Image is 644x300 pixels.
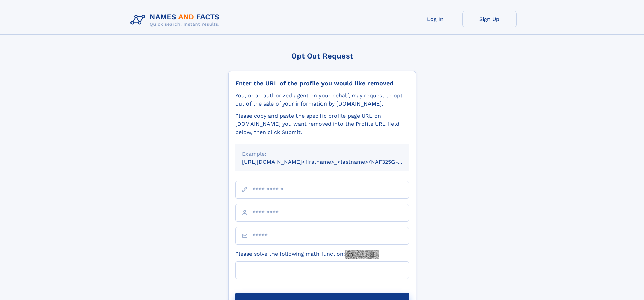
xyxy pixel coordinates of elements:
[228,52,416,60] div: Opt Out Request
[242,150,402,158] div: Example:
[128,11,225,29] img: Logo Names and Facts
[242,159,422,165] small: [URL][DOMAIN_NAME]<firstname>_<lastname>/NAF325G-xxxxxxxx
[462,11,517,27] a: Sign Up
[235,79,409,87] div: Enter the URL of the profile you would like removed
[235,92,409,108] div: You, or an authorized agent on your behalf, may request to opt-out of the sale of your informatio...
[235,250,379,259] label: Please solve the following math function:
[408,11,462,27] a: Log In
[235,112,409,136] div: Please copy and paste the specific profile page URL on [DOMAIN_NAME] you want removed into the Pr...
